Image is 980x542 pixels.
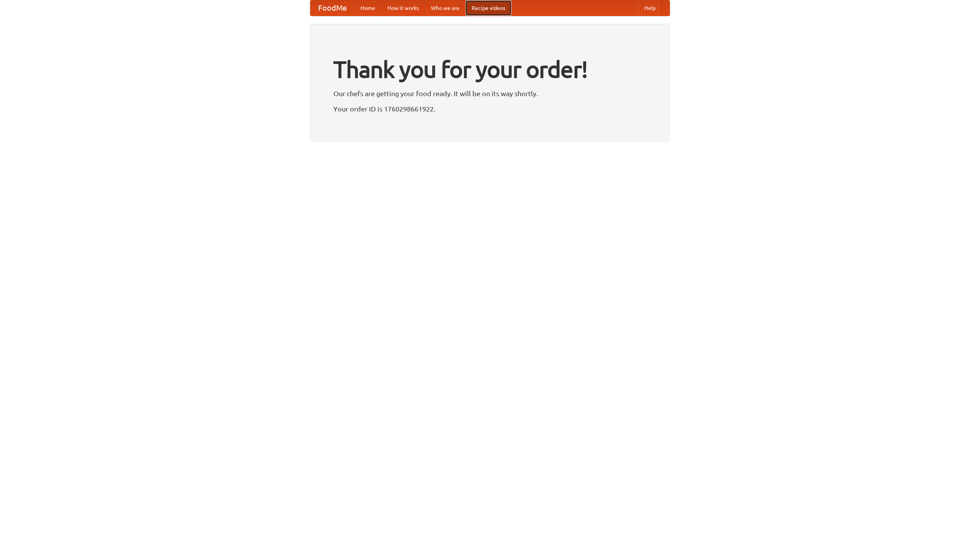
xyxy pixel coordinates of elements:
a: FoodMe [310,0,354,16]
a: Help [638,0,662,16]
h1: Thank you for your order! [333,51,647,88]
a: Recipe videos [465,0,511,16]
a: Home [354,0,381,16]
p: Our chefs are getting your food ready. It will be on its way shortly. [333,88,647,99]
a: How it works [381,0,425,16]
p: Your order ID is 1760298661922. [333,103,647,115]
a: Who we are [425,0,465,16]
